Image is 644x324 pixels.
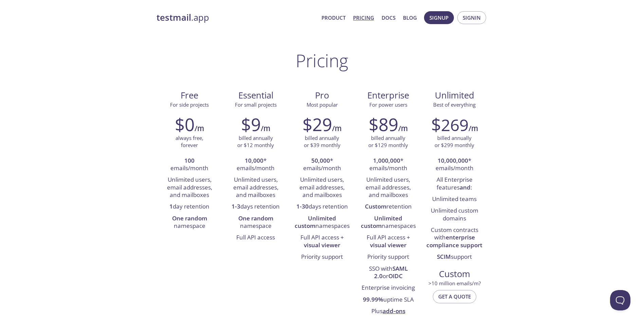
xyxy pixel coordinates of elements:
li: Unlimited teams [426,194,482,205]
li: namespace [162,213,218,232]
li: Unlimited users, email addresses, and mailboxes [294,174,350,201]
strong: 99.99% [363,295,383,303]
a: Blog [403,13,417,22]
a: testmail.app [157,12,316,23]
li: support [426,251,482,263]
li: Full API access [228,232,284,244]
strong: visual viewer [370,241,406,249]
li: * emails/month [294,155,350,175]
li: emails/month [162,155,218,175]
p: billed annually or $299 monthly [435,134,474,149]
a: Docs [382,13,395,22]
span: Most popular [307,101,338,108]
strong: visual viewer [304,241,340,249]
button: Signin [457,11,486,24]
li: days retention [294,201,350,213]
strong: 50,000 [311,157,330,164]
h2: $29 [302,114,332,134]
li: * emails/month [426,155,482,175]
li: uptime SLA [360,294,416,306]
span: Enterprise [361,90,416,101]
h1: Pricing [296,50,348,71]
strong: 1-30 [296,202,309,210]
strong: 10,000 [245,157,263,164]
strong: SAML 2.0 [374,265,408,280]
h2: $9 [241,114,261,134]
p: always free, forever [176,134,203,149]
li: Unlimited users, email addresses, and mailboxes [162,174,218,201]
h6: /m [398,123,408,134]
strong: 10,000,000 [438,157,468,164]
p: billed annually or $12 monthly [237,134,274,149]
strong: 1-3 [232,202,240,210]
h2: $89 [369,114,398,134]
li: Full API access + [360,232,416,251]
strong: SCIM [437,253,451,260]
h2: $0 [175,114,195,134]
li: Unlimited users, email addresses, and mailboxes [360,174,416,201]
span: Free [162,90,217,101]
h6: /m [468,123,478,134]
span: Best of everything [433,101,476,108]
button: Signup [424,11,454,24]
span: > 10 million emails/m? [428,280,481,287]
p: billed annually or $39 monthly [304,134,341,149]
li: SSO with or [360,263,416,283]
strong: and [460,183,471,191]
strong: One random [238,214,273,222]
li: Plus [360,306,416,317]
span: Essential [228,90,283,101]
li: Unlimited custom domains [426,205,482,224]
span: Custom [427,268,482,280]
span: Pro [294,90,350,101]
strong: Unlimited custom [361,214,403,230]
li: Custom contracts with [426,224,482,251]
h2: $ [431,114,468,134]
li: namespaces [360,213,416,232]
a: add-ons [383,307,405,315]
button: Get a quote [433,290,476,303]
li: days retention [228,201,284,213]
h6: /m [195,123,204,134]
strong: Custom [365,202,386,210]
a: Pricing [353,13,374,22]
li: * emails/month [228,155,284,175]
li: Enterprise invoicing [360,282,416,294]
strong: 1 [169,202,173,210]
strong: Unlimited custom [295,214,336,230]
p: billed annually or $129 monthly [368,134,408,149]
li: Unlimited users, email addresses, and mailboxes [228,174,284,201]
li: * emails/month [360,155,416,175]
strong: 100 [184,157,195,164]
span: Unlimited [435,89,474,101]
h6: /m [332,123,342,134]
span: For small projects [235,101,277,108]
li: All Enterprise features : [426,174,482,194]
li: namespace [228,213,284,232]
li: Priority support [294,251,350,263]
iframe: Help Scout Beacon - Open [610,290,630,310]
strong: OIDC [388,272,403,280]
span: For side projects [170,101,209,108]
strong: One random [172,214,207,222]
li: day retention [162,201,218,213]
li: Full API access + [294,232,350,251]
strong: 1,000,000 [373,157,400,164]
li: retention [360,201,416,213]
span: Signup [429,13,448,22]
span: 269 [441,114,468,136]
strong: enterprise compliance support [426,233,482,249]
h6: /m [261,123,270,134]
li: Priority support [360,251,416,263]
span: Get a quote [438,292,471,301]
strong: testmail [157,12,191,23]
span: For power users [369,101,407,108]
span: Signin [463,13,481,22]
li: namespaces [294,213,350,232]
a: Product [321,13,346,22]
